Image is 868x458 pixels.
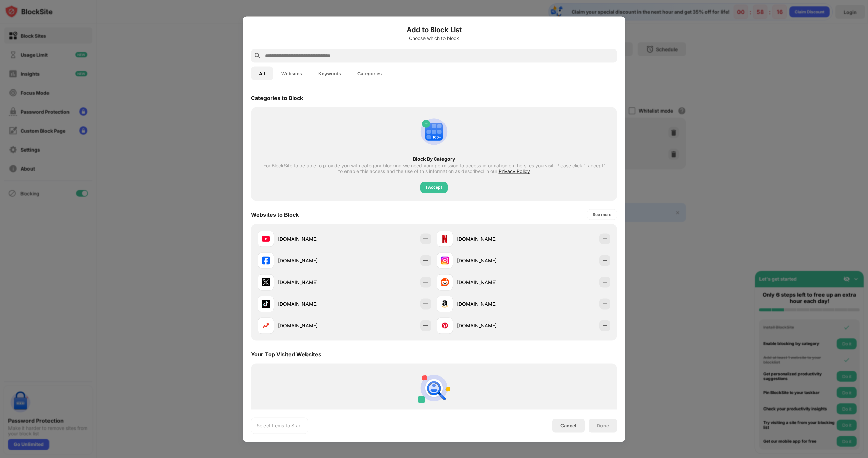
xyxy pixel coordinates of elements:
[251,351,321,357] div: Your Top Visited Websites
[499,168,530,174] span: Privacy Policy
[278,257,344,264] div: [DOMAIN_NAME]
[251,24,617,35] h6: Add to Block List
[263,156,605,161] div: Block By Category
[457,300,524,307] div: [DOMAIN_NAME]
[262,256,270,264] img: favicons
[257,422,302,429] div: Select Items to Start
[457,257,524,264] div: [DOMAIN_NAME]
[418,372,450,404] img: personal-suggestions.svg
[560,423,576,429] div: Cancel
[418,115,450,148] img: category-add.svg
[251,35,617,41] div: Choose which to block
[441,256,449,264] img: favicons
[262,278,270,286] img: favicons
[278,235,344,242] div: [DOMAIN_NAME]
[278,322,344,329] div: [DOMAIN_NAME]
[278,300,344,307] div: [DOMAIN_NAME]
[273,66,310,80] button: Websites
[251,66,273,80] button: All
[457,235,524,242] div: [DOMAIN_NAME]
[457,322,524,329] div: [DOMAIN_NAME]
[278,279,344,286] div: [DOMAIN_NAME]
[263,163,605,174] div: For BlockSite to be able to provide you with category blocking we need your permission to access ...
[310,66,349,80] button: Keywords
[441,235,449,243] img: favicons
[441,300,449,308] img: favicons
[262,321,270,330] img: favicons
[251,94,303,101] div: Categories to Block
[457,279,524,286] div: [DOMAIN_NAME]
[251,211,299,218] div: Websites to Block
[254,52,262,60] img: search.svg
[441,278,449,286] img: favicons
[349,66,390,80] button: Categories
[262,235,270,243] img: favicons
[597,423,609,428] div: Done
[593,211,611,218] div: See more
[441,321,449,330] img: favicons
[426,184,442,191] div: I Accept
[262,300,270,308] img: favicons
